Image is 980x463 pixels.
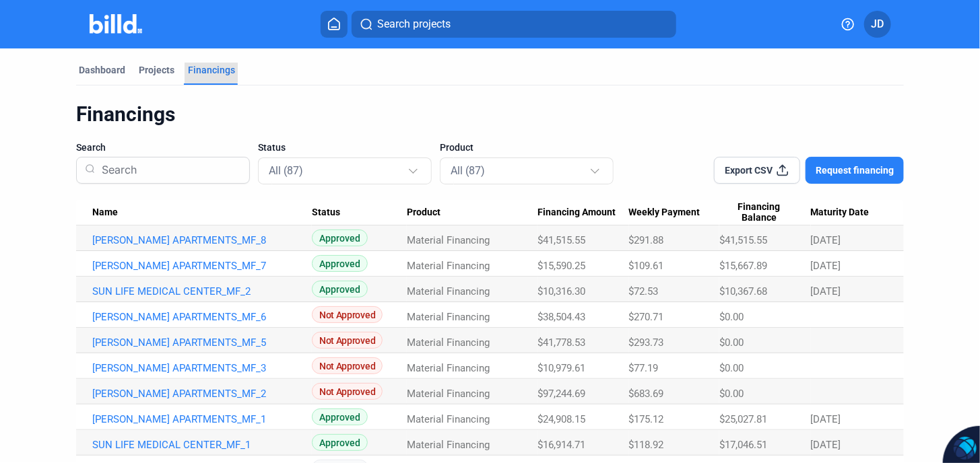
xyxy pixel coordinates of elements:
a: [PERSON_NAME] APARTMENTS_MF_1 [92,413,312,425]
span: $24,908.15 [537,413,585,425]
span: Material Financing [407,336,490,349]
span: Material Financing [407,234,490,246]
span: $72.53 [629,285,659,297]
span: $41,515.55 [537,234,585,246]
span: $10,979.61 [537,362,585,374]
span: $175.12 [629,413,664,425]
span: $118.92 [629,439,664,451]
span: $41,515.55 [719,234,767,246]
span: Material Financing [407,311,490,323]
span: Product [440,141,473,154]
a: [PERSON_NAME] APARTMENTS_MF_7 [92,260,312,272]
span: Not Approved [312,383,383,400]
span: Not Approved [312,332,383,349]
div: Financing Balance [719,201,811,224]
span: Name [92,207,118,219]
div: Financings [76,102,905,127]
a: [PERSON_NAME] APARTMENTS_MF_2 [92,388,312,400]
span: $15,667.89 [719,260,767,272]
span: $291.88 [629,234,664,246]
span: [DATE] [811,413,841,425]
span: Approved [312,408,368,425]
span: Export CSV [725,164,773,177]
span: Material Financing [407,388,490,400]
span: Not Approved [312,357,383,374]
span: Search projects [377,16,451,32]
span: Material Financing [407,260,490,272]
a: SUN LIFE MEDICAL CENTER_MF_2 [92,285,312,297]
span: Financing Balance [719,201,799,224]
span: $683.69 [629,388,664,400]
span: Search [76,141,106,154]
span: Product [407,207,440,219]
span: $38,504.43 [537,311,585,323]
span: [DATE] [811,260,841,272]
span: Material Financing [407,413,490,425]
div: Weekly Payment [629,207,720,219]
a: [PERSON_NAME] APARTMENTS_MF_6 [92,311,312,323]
span: $293.73 [629,336,664,349]
button: Export CSV [714,157,800,184]
span: Material Financing [407,439,490,451]
span: Material Financing [407,362,490,374]
mat-select-trigger: All (87) [451,164,485,177]
div: Financing Amount [537,207,629,219]
button: Request financing [806,157,904,184]
span: Approved [312,255,368,272]
span: Approved [312,281,368,297]
span: $97,244.69 [537,388,585,400]
span: $109.61 [629,260,664,272]
span: JD [871,16,884,32]
span: $77.19 [629,362,659,374]
span: Request financing [816,164,894,177]
span: $41,778.53 [537,336,585,349]
span: $17,046.51 [719,439,767,451]
div: Dashboard [79,63,125,77]
span: $0.00 [719,311,744,323]
span: [DATE] [811,285,841,297]
span: Status [312,207,340,219]
span: $15,590.25 [537,260,585,272]
img: Billd Company Logo [90,14,143,34]
a: [PERSON_NAME] APARTMENTS_MF_3 [92,362,312,374]
span: $0.00 [719,362,744,374]
div: Financings [188,63,235,77]
span: Not Approved [312,306,383,323]
span: $10,367.68 [719,285,767,297]
span: [DATE] [811,234,841,246]
span: Financing Amount [537,207,616,219]
div: Maturity Date [811,207,888,219]
span: Approved [312,229,368,246]
button: Search projects [352,11,676,38]
span: $0.00 [719,388,744,400]
a: [PERSON_NAME] APARTMENTS_MF_8 [92,234,312,246]
button: JD [864,11,891,38]
span: Maturity Date [811,207,870,219]
a: SUN LIFE MEDICAL CENTER_MF_1 [92,439,312,451]
a: [PERSON_NAME] APARTMENTS_MF_5 [92,336,312,349]
div: Status [312,207,407,219]
span: Weekly Payment [629,207,700,219]
span: $10,316.30 [537,285,585,297]
span: Status [258,141,286,154]
span: [DATE] [811,439,841,451]
span: $270.71 [629,311,664,323]
input: Search [96,153,241,188]
span: Approved [312,434,368,451]
span: Material Financing [407,285,490,297]
div: Name [92,207,312,219]
span: $0.00 [719,336,744,349]
span: $16,914.71 [537,439,585,451]
span: $25,027.81 [719,413,767,425]
div: Projects [139,63,174,77]
div: Product [407,207,537,219]
mat-select-trigger: All (87) [269,164,303,177]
